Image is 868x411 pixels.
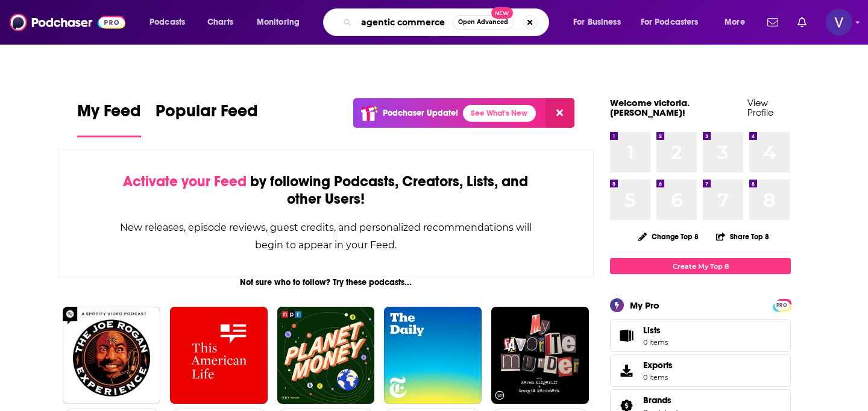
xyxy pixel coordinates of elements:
[793,12,811,33] a: Show notifications dropdown
[643,395,678,406] a: Brands
[491,307,589,404] img: My Favorite Murder with Karen Kilgariff and Georgia Hardstark
[463,105,536,122] a: See What's New
[119,219,533,254] div: New releases, episode reviews, guest credits, and personalized recommendations will begin to appe...
[170,307,268,404] img: This American Life
[200,13,241,32] a: Charts
[149,14,185,31] span: Podcasts
[610,354,791,387] a: Exports
[63,307,160,404] img: The Joe Rogan Experience
[643,360,673,371] span: Exports
[610,319,791,352] a: Lists
[763,12,783,33] a: Show notifications dropdown
[610,258,791,274] a: Create My Top 8
[119,173,533,208] div: by following Podcasts, Creators, Lists, and other Users!
[775,300,789,309] a: PRO
[643,325,661,336] span: Lists
[641,14,699,31] span: For Podcasters
[141,13,201,32] button: open menu
[156,101,258,137] a: Popular Feed
[573,14,621,31] span: For Business
[458,19,508,25] span: Open Advanced
[565,13,636,32] button: open menu
[58,277,594,287] div: Not sure who to follow? Try these podcasts...
[384,307,482,404] img: The Daily
[643,395,671,406] span: Brands
[10,11,125,34] img: Podchaser - Follow, Share and Rate Podcasts
[614,362,638,379] span: Exports
[716,13,760,32] button: open menu
[277,307,375,404] img: Planet Money
[826,9,852,36] span: Logged in as victoria.wilson
[826,9,852,36] button: Show profile menu
[747,97,773,118] a: View Profile
[643,373,673,381] span: 0 items
[643,325,668,336] span: Lists
[207,14,233,31] span: Charts
[257,14,300,31] span: Monitoring
[156,101,258,128] span: Popular Feed
[630,300,659,311] div: My Pro
[335,8,561,36] div: Search podcasts, credits, & more...
[123,172,247,190] span: Activate your Feed
[453,15,514,30] button: Open AdvancedNew
[77,101,141,137] a: My Feed
[248,13,315,32] button: open menu
[775,301,789,310] span: PRO
[383,108,458,118] p: Podchaser Update!
[614,327,638,344] span: Lists
[643,338,668,347] span: 0 items
[826,9,852,36] img: User Profile
[725,14,745,31] span: More
[610,97,690,118] a: Welcome victoria.[PERSON_NAME]!
[715,225,770,248] button: Share Top 8
[491,7,513,19] span: New
[631,229,706,244] button: Change Top 8
[77,101,141,128] span: My Feed
[356,13,453,32] input: Search podcasts, credits, & more...
[633,13,716,32] button: open menu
